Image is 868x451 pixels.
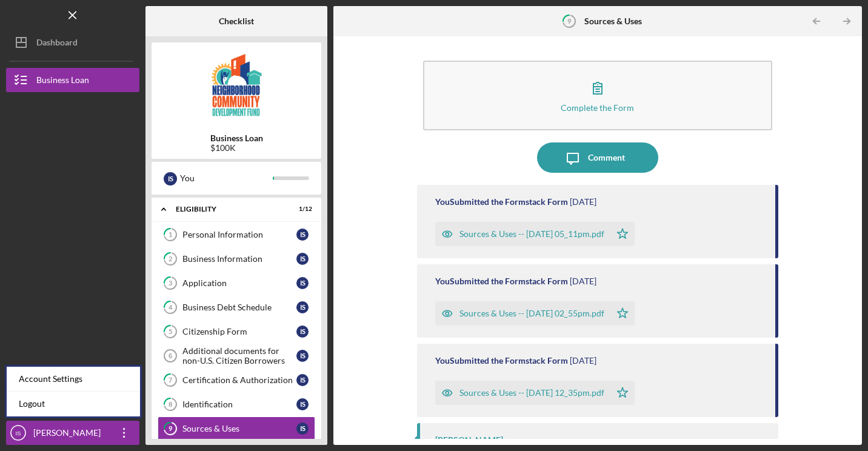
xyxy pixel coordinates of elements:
[169,401,172,409] tspan: 8
[182,327,296,336] div: Citizenship Form
[15,430,21,436] text: IS
[296,398,309,410] div: I S
[169,328,172,336] tspan: 5
[588,142,625,173] div: Comment
[584,16,642,26] b: Sources & Uses
[561,103,634,112] div: Complete the Form
[158,344,315,368] a: 6Additional documents for non-U.S. Citizen BorrowersIS
[158,222,315,247] a: 1Personal InformationIS
[36,68,89,95] div: Business Loan
[169,255,172,263] tspan: 2
[570,197,596,207] time: 2025-06-16 21:11
[435,356,568,366] div: You Submitted the Formstack Form
[6,68,139,92] button: Business Loan
[164,172,177,185] div: I S
[567,17,572,25] tspan: 9
[182,424,296,433] div: Sources & Uses
[182,399,296,409] div: Identification
[169,425,173,433] tspan: 9
[296,326,309,338] div: I S
[158,271,315,295] a: 3ApplicationIS
[182,278,296,288] div: Application
[169,304,173,312] tspan: 4
[459,309,604,318] div: Sources & Uses -- [DATE] 02_55pm.pdf
[182,346,296,366] div: Additional documents for non-U.S. Citizen Borrowers
[30,421,109,448] div: [PERSON_NAME]
[423,61,772,130] button: Complete the Form
[435,435,503,445] div: [PERSON_NAME]
[296,423,309,435] div: I S
[570,276,596,286] time: 2025-06-16 18:55
[435,301,635,326] button: Sources & Uses -- [DATE] 02_55pm.pdf
[158,416,315,441] a: 9Sources & UsesIS
[219,16,254,26] b: Checklist
[570,356,596,366] time: 2025-06-02 16:35
[296,301,309,313] div: I S
[158,368,315,392] a: 7Certification & AuthorizationIS
[169,279,172,287] tspan: 3
[36,30,78,58] div: Dashboard
[435,197,568,207] div: You Submitted the Formstack Form
[158,295,315,319] a: 4Business Debt ScheduleIS
[296,277,309,289] div: I S
[435,276,568,286] div: You Submitted the Formstack Form
[7,392,140,416] a: Logout
[158,247,315,271] a: 2Business InformationIS
[6,421,139,445] button: IS[PERSON_NAME]
[182,375,296,385] div: Certification & Authorization
[537,142,658,173] button: Comment
[182,230,296,239] div: Personal Information
[435,381,635,405] button: Sources & Uses -- [DATE] 12_35pm.pdf
[459,229,604,239] div: Sources & Uses -- [DATE] 05_11pm.pdf
[7,367,140,392] div: Account Settings
[169,231,172,239] tspan: 1
[182,302,296,312] div: Business Debt Schedule
[158,319,315,344] a: 5Citizenship FormIS
[296,374,309,386] div: I S
[210,133,263,143] b: Business Loan
[290,205,312,213] div: 1 / 12
[152,48,321,121] img: Product logo
[169,376,173,384] tspan: 7
[158,392,315,416] a: 8IdentificationIS
[435,222,635,246] button: Sources & Uses -- [DATE] 05_11pm.pdf
[6,30,139,55] button: Dashboard
[169,352,172,359] tspan: 6
[176,205,282,213] div: Eligibility
[296,229,309,241] div: I S
[459,388,604,398] div: Sources & Uses -- [DATE] 12_35pm.pdf
[180,168,273,189] div: You
[182,254,296,264] div: Business Information
[296,253,309,265] div: I S
[210,143,263,153] div: $100K
[296,350,309,362] div: I S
